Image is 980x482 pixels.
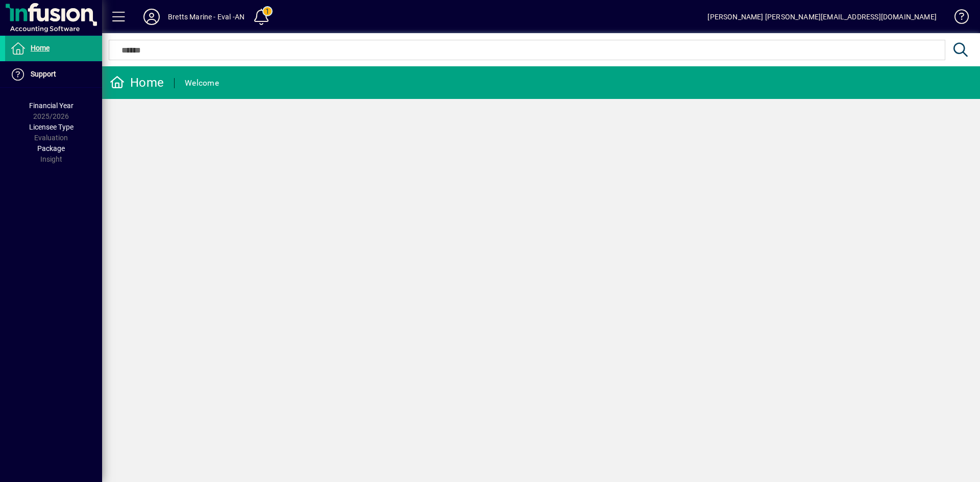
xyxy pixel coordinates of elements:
[168,9,244,25] div: Bretts Marine - Eval -AN
[707,9,937,25] div: [PERSON_NAME] [PERSON_NAME][EMAIL_ADDRESS][DOMAIN_NAME]
[110,74,164,91] div: Home
[185,75,219,91] div: Welcome
[31,44,50,52] span: Home
[5,62,102,87] a: Support
[37,144,65,153] span: Package
[29,123,73,131] span: Licensee Type
[135,8,168,26] button: Profile
[31,70,56,78] span: Support
[947,2,967,35] a: Knowledge Base
[29,102,73,110] span: Financial Year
